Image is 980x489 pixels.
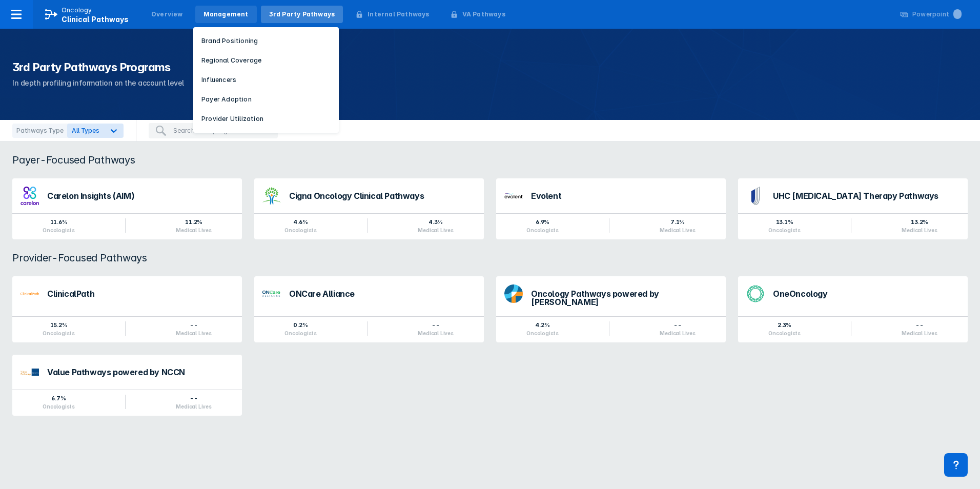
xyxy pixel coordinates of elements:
p: Influencers [201,75,236,85]
div: 6.9% [526,218,559,226]
p: In depth profiling information on the account level [12,77,968,89]
div: 4.6% [284,218,317,226]
div: 15.2% [43,321,75,329]
p: Payer Adoption [201,95,252,104]
div: 4.2% [526,321,559,329]
p: Oncology [62,6,92,15]
div: Medical Lives [176,227,211,233]
button: Payer Adoption [193,92,339,107]
div: Oncologists [768,227,801,233]
div: Oncologists [526,227,559,233]
img: value-pathways-nccn.png [21,369,39,376]
div: Internal Pathways [367,10,429,19]
img: dfci-pathways.png [504,284,523,303]
div: Oncologists [284,227,317,233]
img: oncare-alliance.png [262,284,281,303]
div: Medical Lives [902,227,937,233]
a: ONCare Alliance0.2%Oncologists--Medical Lives [254,276,484,342]
div: -- [418,321,453,329]
span: All Types [72,127,99,134]
input: Search for a program [173,126,272,135]
a: Carelon Insights (AIM)11.6%Oncologists11.2%Medical Lives [12,178,242,239]
div: 3rd Party Pathways [269,10,335,19]
div: Oncology Pathways powered by [PERSON_NAME] [531,290,718,306]
p: Brand Positioning [201,36,258,46]
img: uhc-pathways.png [746,187,765,205]
div: Medical Lives [176,403,211,410]
div: 11.6% [43,218,75,226]
a: Evolent6.9%Oncologists7.1%Medical Lives [496,178,726,239]
p: Regional Coverage [201,56,261,65]
div: Medical Lives [176,330,211,336]
div: Pathways Type [12,124,67,138]
div: Carelon Insights (AIM) [47,192,234,200]
div: 6.7% [43,394,75,402]
div: -- [176,321,211,329]
div: Medical Lives [660,330,695,336]
div: 13.1% [768,218,801,226]
div: 7.1% [660,218,695,226]
div: VA Pathways [462,10,505,19]
div: Medical Lives [418,227,453,233]
div: Medical Lives [418,330,453,336]
p: Provider Utilization [201,114,263,124]
div: Oncologists [768,330,801,336]
a: 3rd Party Pathways [261,6,343,23]
div: -- [660,321,695,329]
a: UHC [MEDICAL_DATA] Therapy Pathways13.1%Oncologists13.2%Medical Lives [738,178,968,239]
div: Oncologists [43,227,75,233]
div: Value Pathways powered by NCCN [47,368,234,376]
div: Medical Lives [902,330,937,336]
a: OneOncology2.3%Oncologists--Medical Lives [738,276,968,342]
div: Oncologists [43,330,75,336]
div: Powerpoint [912,10,962,19]
div: Overview [151,10,183,19]
img: carelon-insights.png [21,187,39,205]
div: Oncologists [43,403,75,410]
a: ClinicalPath15.2%Oncologists--Medical Lives [12,276,242,342]
div: 11.2% [176,218,211,226]
button: Provider Utilization [193,111,339,127]
div: Evolent [531,192,718,200]
a: Management [195,6,257,23]
div: ONCare Alliance [289,290,476,298]
div: 2.3% [768,321,801,329]
a: Cigna Oncology Clinical Pathways4.6%Oncologists4.3%Medical Lives [254,178,484,239]
button: Influencers [193,72,339,88]
div: -- [176,394,211,402]
div: Oncologists [284,330,317,336]
a: Oncology Pathways powered by [PERSON_NAME]4.2%Oncologists--Medical Lives [496,276,726,342]
div: Cigna Oncology Clinical Pathways [289,192,476,200]
a: Value Pathways powered by NCCN6.7%Oncologists--Medical Lives [12,355,242,416]
div: ClinicalPath [47,290,234,298]
div: Oncologists [526,330,559,336]
div: Medical Lives [660,227,695,233]
button: Regional Coverage [193,53,339,68]
img: new-century-health.png [504,187,523,205]
div: 0.2% [284,321,317,329]
img: via-oncology.png [21,284,39,303]
a: Overview [143,6,191,23]
div: -- [902,321,937,329]
div: 13.2% [902,218,937,226]
img: oneoncology.png [746,284,765,303]
img: cigna-oncology-clinical-pathways.png [262,187,281,205]
div: UHC [MEDICAL_DATA] Therapy Pathways [773,192,959,200]
span: Clinical Pathways [62,15,129,24]
div: Contact Support [944,453,968,477]
h1: 3rd Party Pathways Programs [12,59,968,75]
div: OneOncology [773,290,959,298]
div: 4.3% [418,218,453,226]
div: Management [203,10,249,19]
button: Brand Positioning [193,33,339,49]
